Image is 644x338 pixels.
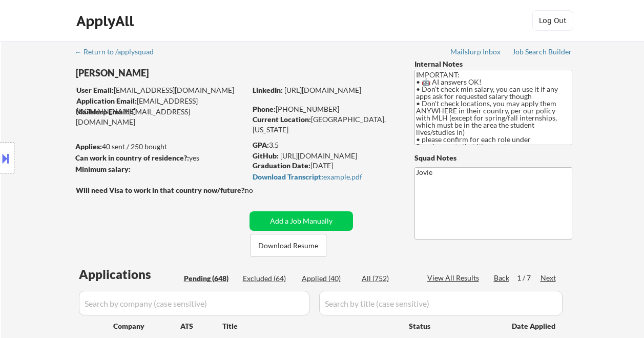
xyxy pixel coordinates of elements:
[184,273,235,284] div: Pending (648)
[76,12,137,30] div: ApplyAll
[113,321,180,331] div: Company
[79,291,309,315] input: Search by company (case sensitive)
[75,48,163,55] div: ← Return to /applysquad
[75,48,163,58] a: ← Return to /applysquad
[450,48,502,58] a: Mailslurp Inbox
[245,185,274,195] div: no
[253,161,310,170] strong: Graduation Date:
[541,273,557,283] div: Next
[253,86,283,94] strong: LinkedIn:
[512,321,557,331] div: Date Applied
[253,161,398,171] div: [DATE]
[517,273,541,283] div: 1 / 7
[250,211,353,231] button: Add a Job Manually
[253,140,399,150] div: 3.5
[253,115,311,124] strong: Current Location:
[319,291,563,315] input: Search by title (case sensitive)
[253,141,269,149] strong: GPA:
[302,273,353,284] div: Applied (40)
[79,268,180,281] div: Applications
[253,173,395,181] div: example.pdf
[494,273,510,283] div: Back
[243,273,294,284] div: Excluded (64)
[253,105,276,113] strong: Phone:
[253,173,395,183] a: Download Transcript:example.pdf
[222,321,399,331] div: Title
[284,86,361,94] a: [URL][DOMAIN_NAME]
[180,321,222,331] div: ATS
[532,10,573,31] button: Log Out
[253,104,398,114] div: [PHONE_NUMBER]
[409,316,497,335] div: Status
[450,48,502,55] div: Mailslurp Inbox
[253,151,279,160] strong: GitHub:
[251,234,326,257] button: Download Resume
[512,48,572,58] a: Job Search Builder
[512,48,572,55] div: Job Search Builder
[253,172,323,181] strong: Download Transcript:
[414,153,572,163] div: Squad Notes
[362,273,413,284] div: All (752)
[253,114,398,134] div: [GEOGRAPHIC_DATA], [US_STATE]
[414,59,572,69] div: Internal Notes
[280,151,357,160] a: [URL][DOMAIN_NAME]
[427,273,482,283] div: View All Results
